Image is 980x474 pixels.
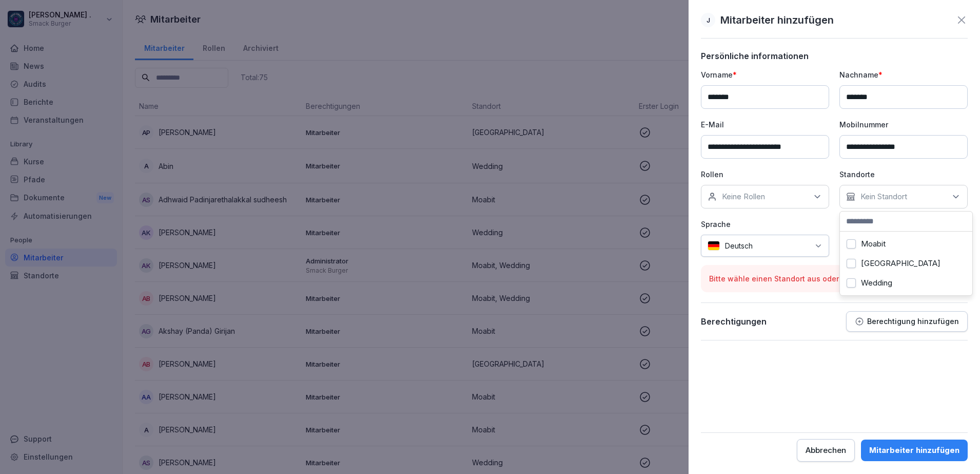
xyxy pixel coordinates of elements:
p: Mitarbeiter hinzufügen [720,12,834,28]
div: Abbrechen [806,445,846,456]
p: Standorte [839,169,968,180]
div: J [701,13,715,27]
label: [GEOGRAPHIC_DATA] [861,259,940,268]
label: Wedding [861,278,892,288]
button: Berechtigung hinzufügen [846,311,968,332]
img: de.svg [708,241,720,251]
p: Mobilnummer [839,119,968,130]
button: Abbrechen [797,439,855,462]
p: Rollen [701,169,829,180]
p: Berechtigung hinzufügen [867,317,959,326]
button: Mitarbeiter hinzufügen [861,440,968,461]
p: Bitte wähle einen Standort aus oder füge eine Berechtigung hinzu. [709,273,959,284]
p: Vorname [701,69,829,80]
p: Nachname [839,69,968,80]
div: Deutsch [701,235,829,257]
label: Moabit [861,239,886,249]
p: Keine Rollen [722,192,765,202]
p: E-Mail [701,119,829,130]
p: Kein Standort [860,192,907,202]
div: Mitarbeiter hinzufügen [869,445,959,456]
p: Berechtigungen [701,316,767,327]
p: Persönliche informationen [701,51,968,61]
p: Sprache [701,219,829,230]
